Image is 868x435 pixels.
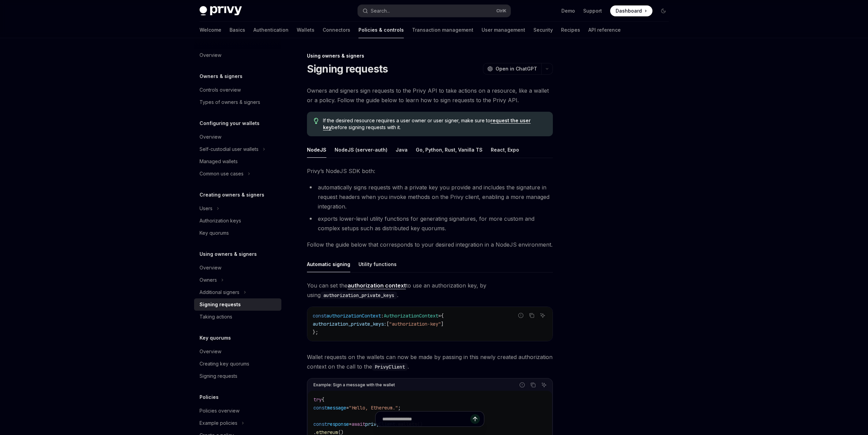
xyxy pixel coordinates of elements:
span: try [313,397,322,403]
span: const [313,313,326,319]
button: Toggle Self-custodial user wallets section [194,143,281,155]
div: Search... [371,7,390,15]
a: User management [482,22,525,38]
button: Open in ChatGPT [483,63,541,75]
span: ; [398,405,401,411]
a: Demo [561,7,575,14]
div: Utility functions [358,256,397,272]
a: authorization context [348,282,406,289]
span: Dashboard [616,7,642,14]
div: Java [396,142,408,158]
button: Toggle Owners section [194,274,281,286]
a: Policies overview [194,405,281,417]
span: ] [441,321,444,327]
code: authorization_private_keys [321,292,397,299]
span: Owners and signers sign requests to the Privy API to take actions on a resource, like a wallet or... [307,86,553,105]
h5: Configuring your wallets [200,119,260,127]
span: authorization_private_keys: [313,321,386,327]
a: Authentication [253,22,289,38]
button: Toggle Common use cases section [194,168,281,180]
div: Example policies [200,419,237,427]
h5: Owners & signers [200,72,242,80]
span: const [313,405,327,411]
button: Report incorrect code [518,380,527,389]
a: Welcome [200,22,221,38]
a: Overview [194,49,281,61]
a: Authorization keys [194,215,281,227]
span: message [327,405,346,411]
a: Taking actions [194,311,281,323]
h5: Creating owners & signers [200,191,264,199]
span: }; [313,329,318,335]
a: Key quorums [194,227,281,239]
img: dark logo [200,6,242,16]
svg: Tip [314,118,319,124]
span: "Hello, Ethereum." [349,405,398,411]
span: authorizationContext [326,313,381,319]
div: Using owners & signers [307,52,553,59]
div: Creating key quorums [200,360,249,368]
a: Security [533,22,553,38]
input: Ask a question... [382,411,470,426]
span: Open in ChatGPT [496,65,537,72]
div: React, Expo [491,142,519,158]
span: { [441,313,444,319]
button: Report incorrect code [516,311,525,320]
div: Types of owners & signers [200,98,260,106]
button: Toggle Example policies section [194,417,281,429]
div: Managed wallets [200,157,238,166]
button: Copy the contents from the code block [529,380,538,389]
div: Example: Sign a message with the wallet [313,380,395,389]
button: Toggle dark mode [658,5,669,16]
div: Owners [200,276,217,284]
div: Common use cases [200,170,244,178]
a: Signing requests [194,298,281,311]
div: NodeJS (server-auth) [335,142,387,158]
button: Toggle Additional signers section [194,286,281,298]
li: automatically signs requests with a private key you provide and includes the signature in request... [307,183,553,211]
code: PrivyClient [372,363,408,371]
div: Key quorums [200,229,229,237]
a: Overview [194,262,281,274]
div: Policies overview [200,407,239,415]
a: Wallets [297,22,314,38]
div: Overview [200,347,221,356]
div: Users [200,204,212,213]
div: Go, Python, Rust, Vanilla TS [416,142,483,158]
div: Signing requests [200,300,241,309]
span: AuthorizationContext [384,313,438,319]
a: Transaction management [412,22,473,38]
div: Overview [200,51,221,59]
button: Open search [358,5,511,17]
div: Additional signers [200,288,239,296]
a: Overview [194,345,281,358]
a: Basics [230,22,245,38]
span: Wallet requests on the wallets can now be made by passing in this newly created authorization con... [307,352,553,371]
a: Creating key quorums [194,358,281,370]
a: Managed wallets [194,155,281,168]
span: : [381,313,384,319]
button: Copy the contents from the code block [527,311,536,320]
div: Taking actions [200,313,232,321]
span: = [346,405,349,411]
a: Recipes [561,22,580,38]
div: Self-custodial user wallets [200,145,259,153]
div: NodeJS [307,142,326,158]
span: Follow the guide below that corresponds to your desired integration in a NodeJS environment. [307,240,553,249]
span: You can set the to use an authorization key, by using . [307,281,553,300]
a: Controls overview [194,84,281,96]
span: "authorization-key" [389,321,441,327]
button: Toggle Users section [194,202,281,215]
button: Ask AI [538,311,547,320]
span: { [322,397,324,403]
span: Privy’s NodeJS SDK both: [307,166,553,176]
span: [ [386,321,389,327]
a: API reference [588,22,621,38]
div: Authorization keys [200,217,241,225]
div: Controls overview [200,86,241,94]
span: Ctrl K [496,8,506,14]
a: Support [583,7,602,14]
span: = [438,313,441,319]
li: exports lower-level utility functions for generating signatures, for more custom and complex setu... [307,214,553,233]
a: Connectors [323,22,350,38]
